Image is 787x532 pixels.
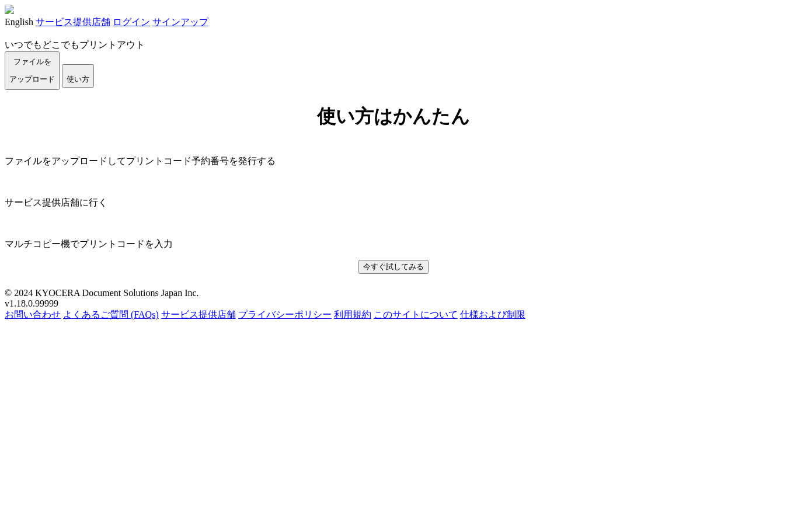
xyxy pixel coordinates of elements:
a: プライバシーポリシー [238,310,332,319]
a: English [5,17,33,27]
span: © 2024 KYOCERA Document Solutions Japan Inc. [5,288,199,298]
p: マルチコピー機でプリントコードを入力 [5,238,782,251]
span: v1.18.0.99999 [5,298,58,308]
button: 使い方 [62,64,94,88]
a: いつでもどこでもプリントアウト [5,40,145,50]
span: ファイルを ​​アップロード [9,57,55,84]
button: ファイルを​​アップロード [5,51,60,90]
p: サービス提供店舗に行く [5,197,782,209]
a: このサイトについて [374,310,458,319]
button: 今すぐ試してみる [358,260,429,274]
a: サービス提供店舗 [161,310,236,319]
a: サービス提供店舗 [36,17,110,27]
a: お問い合わせ [5,310,61,319]
a: 利用規約 [334,310,371,319]
a: よくあるご質問 (FAQs) [63,310,159,319]
a: 仕様および制限 [460,310,525,319]
p: ファイルをアップロードしてプリントコード予約番号を発行する [5,155,782,168]
a: ログイン [113,17,150,27]
a: サインアップ [152,17,208,27]
h1: 使い方はかんたん [5,104,782,130]
img: KyoceraLogo_white.png [5,5,14,14]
